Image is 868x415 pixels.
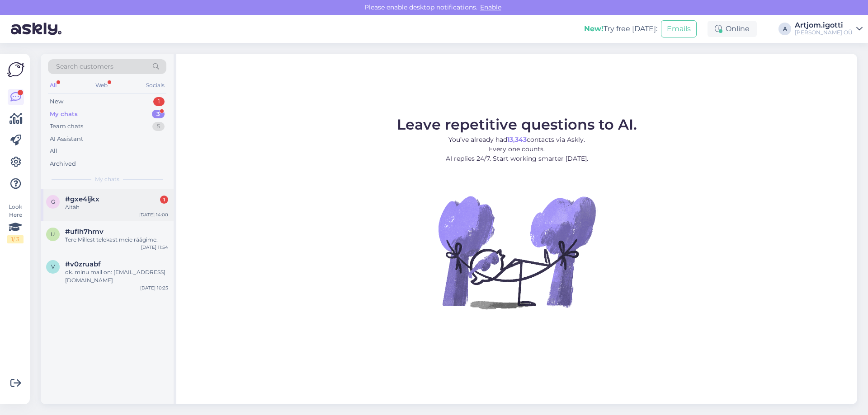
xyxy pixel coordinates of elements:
div: [PERSON_NAME] OÜ [795,29,853,36]
div: Socials [144,79,166,91]
span: g [51,198,55,205]
span: Enable [477,3,504,11]
div: 5 [152,122,165,131]
div: AI Assistant [50,135,83,144]
b: 13,343 [507,135,527,144]
img: Askly Logo [7,61,24,78]
p: You’ve already had contacts via Askly. Every one counts. AI replies 24/7. Start working smarter [... [397,135,637,163]
div: Web [94,79,109,91]
span: Search customers [56,62,113,71]
span: #gxe4ljkx [65,195,99,203]
div: All [50,147,57,156]
div: Online [708,21,757,37]
div: [DATE] 14:00 [139,211,168,218]
div: Team chats [50,122,83,131]
span: #uflh7hmv [65,228,104,236]
div: Aitäh [65,203,168,211]
div: New [50,97,63,106]
div: Look Here [7,203,24,243]
div: A [778,23,791,35]
span: Leave repetitive questions to AI. [397,116,637,133]
span: u [51,231,55,238]
a: Artjom.igotti[PERSON_NAME] OÜ [795,22,863,36]
div: 3 [152,110,165,119]
span: v [51,263,55,270]
div: [DATE] 11:54 [141,244,168,251]
div: 1 [153,97,165,106]
div: ok. minu mail on: [EMAIL_ADDRESS][DOMAIN_NAME] [65,268,168,284]
b: New! [584,24,604,33]
button: Emails [661,20,697,37]
div: Archived [50,159,76,168]
div: All [48,79,58,91]
div: Tere Millest telekast meie räägime. [65,236,168,244]
span: My chats [95,175,119,183]
div: [DATE] 10:25 [140,284,168,291]
div: 1 [160,196,168,204]
div: My chats [50,110,78,119]
div: 1 / 3 [7,235,24,243]
img: No Chat active [435,171,598,333]
div: Artjom.igotti [795,22,853,29]
div: Try free [DATE]: [584,23,657,34]
span: #v0zruabf [65,260,101,268]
